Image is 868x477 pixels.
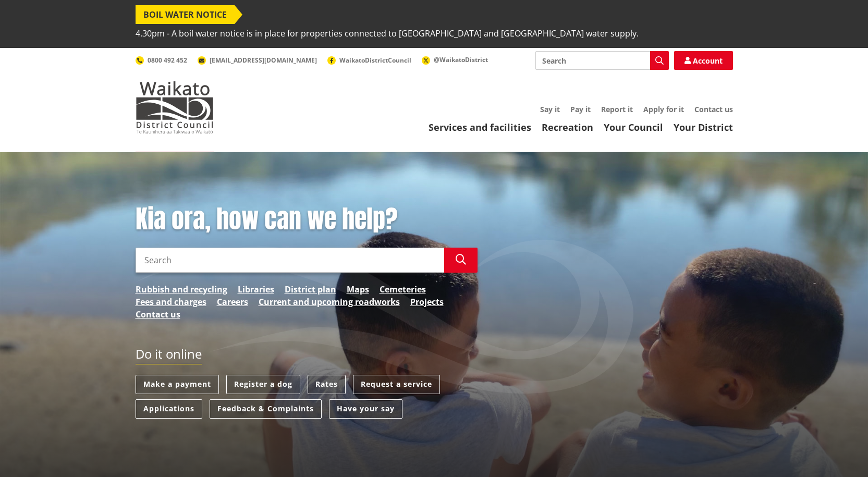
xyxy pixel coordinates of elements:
[327,56,411,65] a: WaikatoDistrictCouncil
[136,399,202,419] a: Applications
[136,24,639,43] span: 4.30pm - A boil water notice is in place for properties connected to [GEOGRAPHIC_DATA] and [GEOGR...
[542,121,593,133] a: Recreation
[210,399,322,419] a: Feedback & Complaints
[136,283,227,296] a: Rubbish and recycling
[136,296,206,308] a: Fees and charges
[136,56,187,65] a: 0800 492 452
[148,56,187,65] span: 0800 492 452
[329,399,402,419] a: Have your say
[643,104,684,114] a: Apply for it
[339,56,411,65] span: WaikatoDistrictCouncil
[570,104,591,114] a: Pay it
[535,51,669,70] input: Search input
[285,283,336,296] a: District plan
[347,283,369,296] a: Maps
[410,296,444,308] a: Projects
[136,5,235,24] span: BOIL WATER NOTICE
[136,308,180,321] a: Contact us
[238,283,274,296] a: Libraries
[353,375,440,394] a: Request a service
[136,248,444,273] input: Search input
[429,121,531,133] a: Services and facilities
[136,81,214,133] img: Waikato District Council - Te Kaunihera aa Takiwaa o Waikato
[434,55,488,64] span: @WaikatoDistrict
[226,375,300,394] a: Register a dog
[198,56,317,65] a: [EMAIL_ADDRESS][DOMAIN_NAME]
[694,104,733,114] a: Contact us
[136,375,219,394] a: Make a payment
[380,283,426,296] a: Cemeteries
[136,204,478,235] h1: Kia ora, how can we help?
[601,104,633,114] a: Report it
[217,296,248,308] a: Careers
[259,296,400,308] a: Current and upcoming roadworks
[136,347,202,365] h2: Do it online
[210,56,317,65] span: [EMAIL_ADDRESS][DOMAIN_NAME]
[422,55,488,64] a: @WaikatoDistrict
[540,104,560,114] a: Say it
[674,121,733,133] a: Your District
[308,375,346,394] a: Rates
[604,121,663,133] a: Your Council
[674,51,733,70] a: Account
